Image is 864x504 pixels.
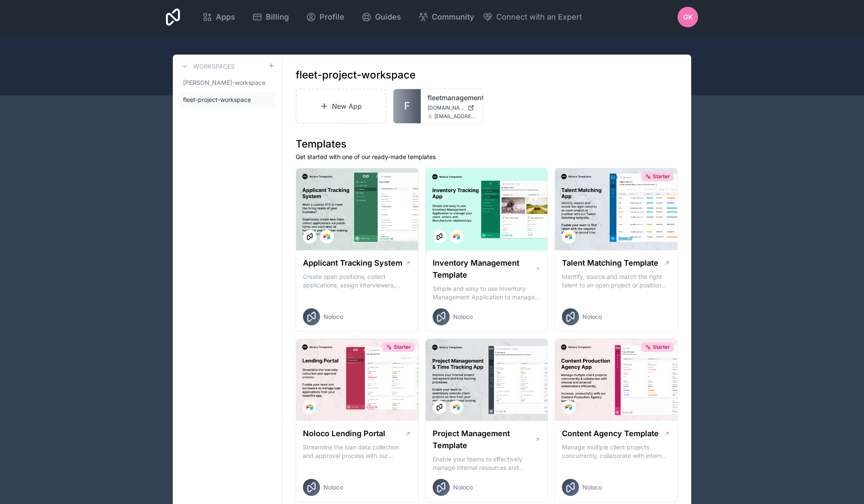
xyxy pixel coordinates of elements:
[266,11,289,23] span: Billing
[355,8,408,26] a: Guides
[299,8,351,26] a: Profile
[404,99,410,113] span: F
[433,428,535,452] h1: Project Management Template
[323,483,343,492] span: Noloco
[434,113,476,120] span: [EMAIL_ADDRESS][DOMAIN_NAME]
[296,89,386,124] a: New App
[483,11,582,23] button: Connect with an Expert
[562,443,670,460] p: Manage multiple client projects concurrently, collaborate with internal and external stakeholders...
[565,404,572,411] img: Airtable Logo
[296,68,416,82] h1: fleet-project-workspace
[496,11,582,23] span: Connect with an Expert
[180,92,275,107] a: fleet-project-workspace
[306,404,313,411] img: Airtable Logo
[653,173,670,180] span: Starter
[323,233,330,240] img: Airtable Logo
[296,153,678,161] p: Get started with one of our ready-made templates
[303,428,385,440] h1: Noloco Lending Portal
[183,78,265,87] span: [PERSON_NAME]-workspace
[562,272,670,290] p: Identify, source and match the right talent to an open project or position with our Talent Matchi...
[180,75,275,90] a: [PERSON_NAME]-workspace
[296,137,678,151] h1: Templates
[582,313,602,321] span: Noloco
[216,11,235,23] span: Apps
[394,344,411,350] span: Starter
[562,428,659,440] h1: Content Agency Template
[433,284,541,301] p: Simple and easy to use Inventory Management Application to manage your stock, orders and Manufact...
[428,104,476,111] a: [DOMAIN_NAME]
[180,61,235,72] a: Workspaces
[245,8,296,26] a: Billing
[432,11,474,23] span: Community
[393,89,421,123] a: F
[433,257,535,281] h1: Inventory Management Template
[565,233,572,240] img: Airtable Logo
[183,96,251,104] span: fleet-project-workspace
[193,62,235,71] h3: Workspaces
[195,8,242,26] a: Apps
[323,313,343,321] span: Noloco
[453,404,460,411] img: Airtable Logo
[428,104,464,111] span: [DOMAIN_NAME]
[582,483,602,492] span: Noloco
[653,344,670,350] span: Starter
[683,12,693,22] span: GK
[453,233,460,240] img: Airtable Logo
[411,8,481,26] a: Community
[375,11,401,23] span: Guides
[428,93,476,103] a: fleetmanagementapp
[303,272,411,290] p: Create open positions, collect applications, assign interviewers, centralise candidate feedback a...
[562,257,658,269] h1: Talent Matching Template
[453,483,473,492] span: Noloco
[433,455,541,472] p: Enable your teams to effectively manage internal resources and execute client projects on time.
[453,313,473,321] span: Noloco
[320,11,344,23] span: Profile
[303,257,402,269] h1: Applicant Tracking System
[303,443,411,460] p: Streamline the loan data collection and approval process with our Lending Portal template.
